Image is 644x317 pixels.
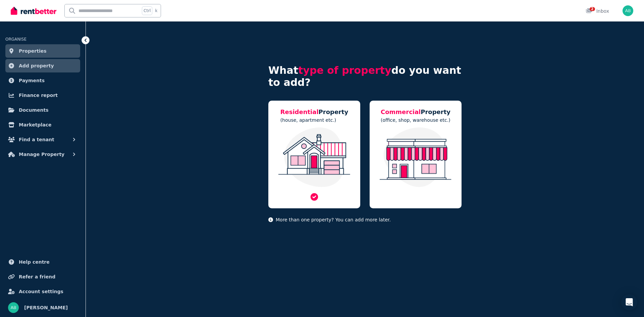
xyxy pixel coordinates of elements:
[381,108,421,115] span: Commercial
[376,127,455,187] img: Commercial Property
[155,8,157,13] span: k
[621,294,637,310] div: Open Intercom Messenger
[381,107,450,117] h5: Property
[275,127,354,187] img: Residential Property
[590,7,595,11] span: 2
[268,64,462,89] h4: What do you want to add?
[19,91,58,99] span: Finance report
[5,285,80,298] a: Account settings
[19,150,64,158] span: Manage Property
[5,89,80,102] a: Finance report
[381,117,450,123] p: (office, shop, warehouse etc.)
[5,37,26,42] span: ORGANISE
[19,106,49,114] span: Documents
[19,273,55,281] span: Refer a friend
[19,121,51,129] span: Marketplace
[280,108,319,115] span: Residential
[5,59,80,72] a: Add property
[5,148,80,161] button: Manage Property
[5,118,80,131] a: Marketplace
[19,47,47,55] span: Properties
[142,6,152,15] span: Ctrl
[268,216,462,223] p: More than one property? You can add more later.
[5,255,80,269] a: Help centre
[11,6,56,16] img: RentBetter
[24,304,68,312] span: [PERSON_NAME]
[19,136,54,144] span: Find a tenant
[5,74,80,87] a: Payments
[5,133,80,146] button: Find a tenant
[5,103,80,117] a: Documents
[19,287,63,296] span: Account settings
[5,270,80,283] a: Refer a friend
[623,5,633,16] img: Adam Bracey
[586,8,609,14] div: Inbox
[19,258,50,266] span: Help centre
[19,62,54,70] span: Add property
[8,302,19,313] img: Adam Bracey
[280,107,348,117] h5: Property
[280,117,348,123] p: (house, apartment etc.)
[19,76,45,85] span: Payments
[5,44,80,58] a: Properties
[298,64,391,76] span: type of property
